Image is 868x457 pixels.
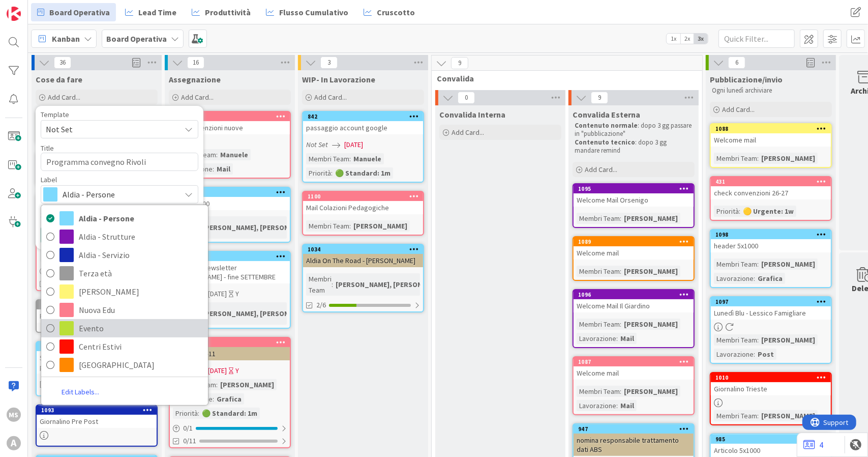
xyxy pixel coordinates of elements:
div: 1093Giornalino Pre Post [37,406,157,428]
a: Aldia - Servizio [41,246,208,264]
span: Add Card... [722,105,755,114]
div: 1089Welcome mail [574,237,694,260]
div: 984 [170,188,290,197]
div: 1098header 5x1000 [711,230,831,252]
div: Priorità [173,408,198,419]
div: Welcome mail [574,246,694,260]
div: 204 [174,113,290,120]
span: [DATE] [208,289,227,299]
div: 985 [715,436,831,443]
div: Membri Team [714,334,757,346]
span: WIP- In Lavorazione [302,74,375,84]
div: Cartellina 0-11 [170,347,290,360]
span: : [739,206,740,217]
span: [DATE] [40,379,58,389]
div: Lavorazione [577,400,616,411]
a: 428Cartellina 0-11[DATE][DATE]YMembri Team:[PERSON_NAME]Lavorazione:GraficaPriorità:🟢 Standard: 1... [169,337,291,448]
div: 842 [303,112,423,121]
span: : [757,259,759,270]
span: : [620,319,621,330]
a: 4 [803,439,823,451]
span: : [620,266,621,277]
span: 16 [187,56,204,69]
label: Title [41,144,54,153]
div: Articolo 5x1000 [711,444,831,457]
span: : [349,220,351,232]
div: Giornalino Trieste [711,382,831,395]
a: 1034Aldia On The Road - [PERSON_NAME]Membri Team:[PERSON_NAME], [PERSON_NAME]2/6 [302,244,424,312]
div: Lavorazione [577,333,616,344]
a: Aldia - Persone [41,209,208,227]
span: [GEOGRAPHIC_DATA] [79,357,203,373]
div: passaggio account google [303,121,423,134]
span: : [757,153,759,164]
div: Manuele [351,153,384,164]
a: Aldia - Strutture [41,227,208,246]
span: Aldia - Persone [79,211,203,226]
div: Lunedì Blu - Lessico Famigliare [711,306,831,320]
div: 1087 [574,357,694,366]
div: 1094 [37,300,157,309]
span: 3x [694,34,708,44]
div: Welcome mail [711,133,831,147]
div: 947 [578,425,694,433]
div: Mail [214,163,233,175]
div: Membri Team [714,153,757,164]
div: Y [235,289,239,299]
div: 1095 [578,185,694,192]
div: 833Stampare e inviare poster Welfare - per ALDIA DAY + [PERSON_NAME] [37,342,157,374]
span: Support [21,2,46,14]
div: Membri Team [577,319,620,330]
span: Kanban [52,33,80,45]
div: 1100 [308,193,423,200]
div: 992 [170,252,290,261]
textarea: Programma convegno Rivoli [41,153,198,171]
span: 9 [451,57,468,69]
div: [PERSON_NAME] [351,220,410,232]
div: Mail [618,400,637,411]
div: 428 [174,339,290,346]
span: Add Card... [181,93,214,102]
div: [PERSON_NAME] [621,386,680,397]
div: 1093 [37,406,157,415]
img: Visit kanbanzone.com [7,7,21,21]
a: 842passaggio account googleNot Set[DATE]Membri Team:ManuelePriorità:🟢 Standard: 1m [302,111,424,183]
div: Manuele [218,149,251,160]
div: Priorità [40,250,65,262]
span: [DATE] [344,139,363,150]
div: Firma mail Zeme [37,309,157,323]
div: Grafica [214,393,244,405]
div: 842 [308,113,423,120]
div: 984Post 5x1000 [170,188,290,210]
i: Not Set [306,140,328,149]
span: : [754,349,755,360]
a: 1095Welcome Mail OrsenigoMembri Team:[PERSON_NAME] [573,183,695,228]
span: Flusso Cumulativo [279,6,348,18]
div: Membri Team [306,273,332,296]
div: 842passaggio account google [303,112,423,134]
a: 1087Welcome mailMembri Team:[PERSON_NAME]Lavorazione:Mail [573,356,695,415]
a: Cruscotto [357,3,421,21]
span: Assegnazione [169,74,221,84]
span: 2/6 [316,300,326,310]
span: : [213,393,214,405]
div: Membri Team [577,386,620,397]
span: Produttività [205,6,251,18]
span: Aldia - Persone [63,187,175,202]
strong: Contenuto tecnico [575,138,635,147]
div: 1088 [711,124,831,133]
div: 1098 [711,230,831,239]
div: 1010 [711,373,831,382]
a: 833Stampare e inviare poster Welfare - per ALDIA DAY + [PERSON_NAME][DATE][DATE]Y [36,341,158,396]
div: [PERSON_NAME], [PERSON_NAME] [200,222,316,233]
span: : [616,333,618,344]
div: Lavorazione [714,273,754,284]
span: 3 [320,56,338,69]
div: Membri Team [714,410,757,421]
span: 1x [667,34,680,44]
div: 1088 [715,125,831,132]
span: Lead Time [138,6,176,18]
div: [PERSON_NAME], [PERSON_NAME] [200,308,316,319]
a: 1096Welcome Mail Il GiardinoMembri Team:[PERSON_NAME]Lavorazione:Mail [573,289,695,348]
span: : [757,334,759,346]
